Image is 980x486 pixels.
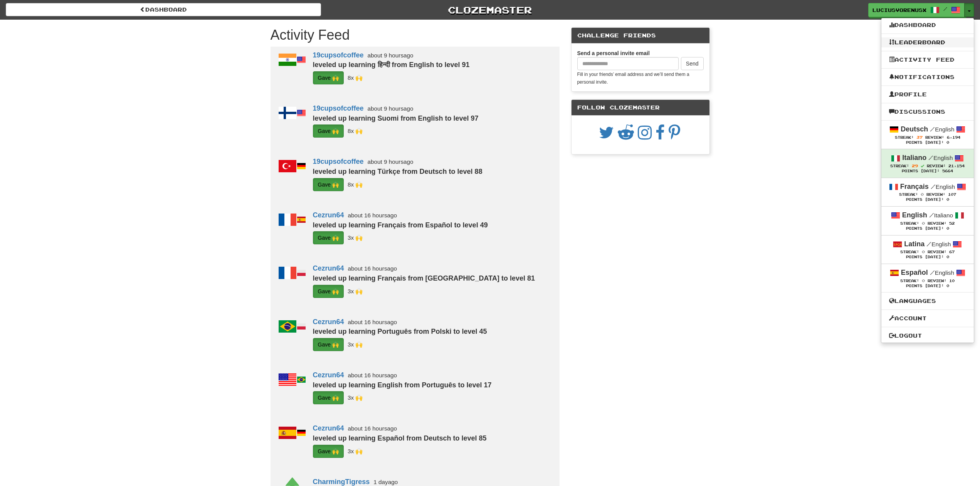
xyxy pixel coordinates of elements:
[313,434,487,442] strong: leveled up learning Español from Deutsch to level 85
[313,381,492,389] strong: leveled up learning English from Português to level 17
[930,269,954,276] small: English
[900,279,919,283] span: Streak:
[348,234,363,241] small: superwinston<br />CharmingTigress<br />LuciusVorenusX
[313,318,344,326] a: Cezrun64
[949,279,955,283] span: 10
[947,135,960,140] span: 6,194
[901,269,928,276] strong: Español
[313,478,370,486] a: CharmingTigress
[926,240,931,247] span: /
[922,278,925,283] span: 0
[881,121,974,149] a: Deutsch /English Streak: 37 Review: 6,194 Points [DATE]: 0
[572,100,709,116] div: Follow Clozemaster
[928,250,946,254] span: Review:
[881,89,974,99] a: Profile
[368,52,414,59] small: about 9 hours ago
[931,183,955,190] small: English
[681,57,704,70] button: Send
[313,124,344,138] button: Gave 🙌
[926,192,945,197] span: Review:
[943,6,947,12] span: /
[902,154,926,161] strong: Italiano
[348,212,397,219] small: about 16 hours ago
[948,164,965,168] span: 21,154
[928,155,953,161] small: English
[929,212,953,219] small: Italiano
[881,313,974,323] a: Account
[313,328,487,335] strong: leveled up learning Português from Polski to level 45
[313,338,344,351] button: Gave 🙌
[348,425,397,432] small: about 16 hours ago
[348,394,363,401] small: superwinston<br />CharmingTigress<br />LuciusVorenusX
[928,221,946,225] span: Review:
[881,178,974,206] a: Français /English Streak: 0 Review: 107 Points [DATE]: 0
[6,3,321,16] a: Dashboard
[348,372,397,378] small: about 16 hours ago
[881,149,974,177] a: Italiano /English Streak: 29 Review: 21,154 Points [DATE]: 5664
[313,371,344,379] a: Cezrun64
[313,424,344,432] a: Cezrun64
[949,250,955,254] span: 67
[889,284,966,289] div: Points [DATE]: 0
[890,164,909,168] span: Streak:
[928,279,946,283] span: Review:
[313,391,344,404] button: Gave 🙌
[348,288,363,294] small: superwinston<br />CharmingTigress<br />LuciusVorenusX
[348,319,397,325] small: about 16 hours ago
[899,192,918,197] span: Streak:
[313,158,364,165] a: 19cupsofcoffee
[889,197,966,202] div: Points [DATE]: 0
[889,140,966,145] div: Points [DATE]: 0
[271,27,560,43] h1: Activity Feed
[368,105,414,112] small: about 9 hours ago
[927,164,946,168] span: Review:
[577,50,650,56] strong: Send a personal invite email
[930,126,935,133] span: /
[889,255,966,260] div: Points [DATE]: 0
[916,135,923,140] span: 37
[881,55,974,65] a: Activity Feed
[921,164,924,168] span: Streak includes today.
[889,226,966,231] div: Points [DATE]: 0
[373,479,398,485] small: 1 day ago
[930,126,954,133] small: English
[313,168,482,175] strong: leveled up learning Türkçe from Deutsch to level 88
[881,264,974,292] a: Español /English Streak: 0 Review: 10 Points [DATE]: 0
[348,181,363,188] small: LuciusVorenusX<br />Marcos<br />Qvadratus<br />atila_fakacz<br />segfault<br />Earluccio<br />sup...
[313,274,535,282] strong: leveled up learning Français from [GEOGRAPHIC_DATA] to level 81
[929,212,934,219] span: /
[881,107,974,117] a: Discussions
[900,250,919,254] span: Streak:
[572,28,709,44] div: Challenge Friends
[313,221,488,229] strong: leveled up learning Français from Español to level 49
[881,235,974,264] a: Latina /English Streak: 0 Review: 67 Points [DATE]: 0
[904,240,925,248] strong: Latina
[881,296,974,306] a: Languages
[368,158,414,165] small: about 9 hours ago
[881,72,974,82] a: Notifications
[313,231,344,244] button: Gave 🙌
[348,341,363,348] small: superwinston<br />CharmingTigress<br />LuciusVorenusX
[926,241,951,247] small: English
[889,169,966,174] div: Points [DATE]: 5664
[348,448,363,454] small: superwinston<br />CharmingTigress<br />LuciusVorenusX
[313,285,344,298] button: Gave 🙌
[333,3,648,17] a: Clozemaster
[921,192,924,197] span: 0
[912,163,918,168] span: 29
[900,221,919,225] span: Streak:
[949,221,955,225] span: 52
[348,128,363,134] small: LuciusVorenusX<br />Marcos<br />Qvadratus<br />atila_fakacz<br />segfault<br />Earluccio<br />sup...
[902,211,927,219] strong: English
[313,104,364,112] a: 19cupsofcoffee
[928,154,933,161] span: /
[313,211,344,219] a: Cezrun64
[900,183,929,190] strong: Français
[931,183,936,190] span: /
[313,114,479,122] strong: leveled up learning Suomi from English to level 97
[872,7,926,13] span: LuciusVorenusX
[313,51,364,59] a: 19cupsofcoffee
[313,71,344,84] button: Gave 🙌
[348,74,363,81] small: LuciusVorenusX<br />Marcos<br />Qvadratus<br />atila_fakacz<br />segfault<br />Earluccio<br />sup...
[922,221,925,225] span: 0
